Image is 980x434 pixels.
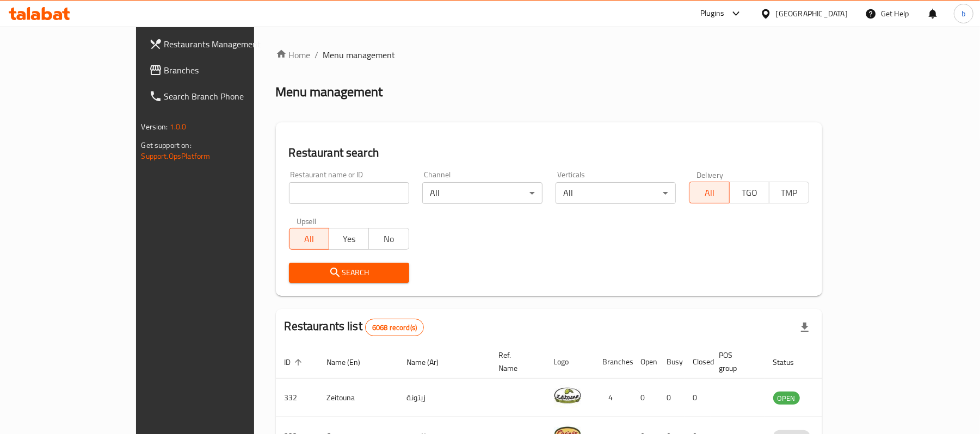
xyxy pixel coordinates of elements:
[141,120,168,134] span: Version:
[719,349,751,375] span: POS group
[366,323,423,333] span: 6068 record(s)
[365,319,424,336] div: Total records count
[315,48,319,61] li: /
[373,231,404,247] span: No
[658,345,685,379] th: Busy
[329,228,369,250] button: Yes
[773,392,800,405] span: OPEN
[792,314,818,340] div: Export file
[298,266,400,280] span: Search
[554,382,581,409] img: Zeitouna
[961,8,965,20] span: b
[297,217,317,225] label: Upsell
[734,185,765,201] span: TGO
[140,31,300,57] a: Restaurants Management
[774,185,805,201] span: TMP
[594,345,632,379] th: Branches
[658,379,685,417] td: 0
[773,356,809,369] span: Status
[164,90,291,103] span: Search Branch Phone
[697,171,724,178] label: Delivery
[294,231,325,247] span: All
[398,379,490,417] td: زيتونة
[685,379,711,417] td: 0
[318,379,398,417] td: Zeitouna
[140,57,300,83] a: Branches
[289,145,810,161] h2: Restaurant search
[556,182,676,204] div: All
[334,231,365,247] span: Yes
[141,149,211,163] a: Support.OpsPlatform
[141,138,192,152] span: Get support on:
[323,48,396,61] span: Menu management
[700,7,724,20] div: Plugins
[289,182,409,204] input: Search for restaurant name or ID..
[685,345,711,379] th: Closed
[164,38,291,51] span: Restaurants Management
[632,345,658,379] th: Open
[140,83,300,109] a: Search Branch Phone
[289,228,329,250] button: All
[769,182,809,203] button: TMP
[368,228,409,250] button: No
[285,356,305,369] span: ID
[594,379,632,417] td: 4
[285,318,424,336] h2: Restaurants list
[694,185,725,201] span: All
[545,345,594,379] th: Logo
[276,83,383,101] h2: Menu management
[164,64,291,77] span: Branches
[776,8,848,20] div: [GEOGRAPHIC_DATA]
[327,356,375,369] span: Name (En)
[499,349,532,375] span: Ref. Name
[729,182,769,203] button: TGO
[689,182,729,203] button: All
[170,120,187,134] span: 1.0.0
[276,48,823,61] nav: breadcrumb
[632,379,658,417] td: 0
[289,263,409,283] button: Search
[773,392,800,405] div: OPEN
[422,182,543,204] div: All
[407,356,453,369] span: Name (Ar)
